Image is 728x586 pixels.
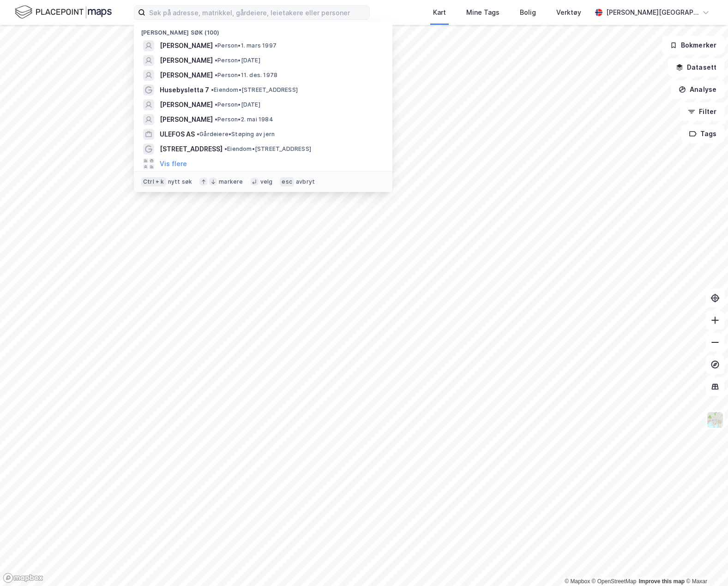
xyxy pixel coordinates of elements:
span: [PERSON_NAME] [160,40,213,51]
span: • [215,57,217,64]
span: Husebysletta 7 [160,84,209,96]
div: nytt søk [168,178,193,185]
span: • [215,116,217,123]
span: [PERSON_NAME] [160,114,213,125]
a: Mapbox [565,578,590,585]
div: Mine Tags [466,7,499,18]
div: Ctrl + k [141,177,166,186]
img: Z [706,411,724,429]
span: Person • 2. mai 1984 [215,116,273,123]
span: Person • [DATE] [215,101,260,108]
span: • [215,72,217,78]
div: Verktøy [556,7,581,18]
input: Søk på adresse, matrikkel, gårdeiere, leietakere eller personer [145,6,369,19]
span: Person • 11. des. 1978 [215,72,277,79]
button: Vis flere [160,158,187,169]
span: • [211,86,214,93]
span: ULEFOS AS [160,129,195,140]
span: Person • 1. mars 1997 [215,42,277,49]
a: Improve this map [639,578,685,585]
button: Datasett [668,58,724,77]
span: [PERSON_NAME] [160,55,213,66]
span: • [215,101,217,108]
div: velg [260,178,273,185]
div: Kart [433,7,446,18]
button: Bokmerker [662,36,724,54]
div: Kontrollprogram for chat [682,542,728,586]
a: OpenStreetMap [592,578,637,585]
span: • [224,145,227,152]
div: esc [280,177,294,186]
button: Filter [680,102,724,121]
span: [PERSON_NAME] [160,70,213,81]
div: avbryt [296,178,315,185]
span: [PERSON_NAME] [160,99,213,110]
img: logo.f888ab2527a4732fd821a326f86c7f29.svg [15,4,112,20]
span: Gårdeiere • Støping av jern [197,131,275,138]
span: Person • [DATE] [215,57,260,64]
span: [STREET_ADDRESS] [160,144,223,155]
span: Eiendom • [STREET_ADDRESS] [224,145,311,153]
button: Tags [681,125,724,143]
iframe: Chat Widget [682,542,728,586]
button: Analyse [671,80,724,99]
div: [PERSON_NAME] søk (100) [134,22,392,38]
div: [PERSON_NAME][GEOGRAPHIC_DATA] [606,7,698,18]
a: Mapbox homepage [3,573,43,583]
div: Bolig [520,7,536,18]
div: markere [219,178,243,185]
span: • [197,131,199,138]
span: • [215,42,217,49]
span: Eiendom • [STREET_ADDRESS] [211,86,298,94]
